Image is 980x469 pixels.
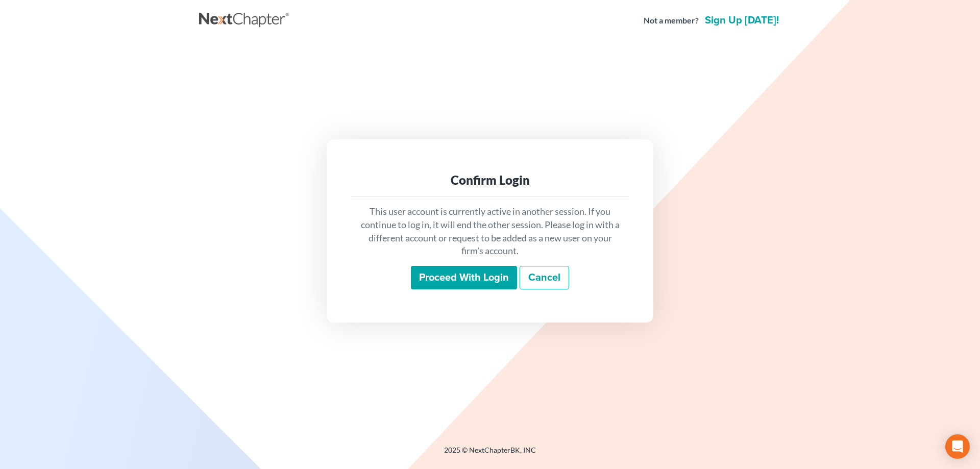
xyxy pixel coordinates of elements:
[520,266,569,289] a: Cancel
[644,15,699,27] strong: Not a member?
[411,266,517,289] input: Proceed with login
[945,434,970,459] div: Open Intercom Messenger
[359,172,621,188] div: Confirm Login
[359,205,621,258] p: This user account is currently active in another session. If you continue to log in, it will end ...
[199,445,781,463] div: 2025 © NextChapterBK, INC
[703,15,781,26] a: Sign up [DATE]!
